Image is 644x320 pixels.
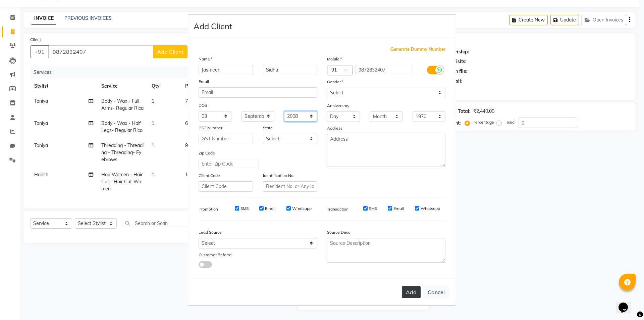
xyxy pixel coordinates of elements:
label: Source Desc [327,229,350,235]
label: DOB [199,102,207,108]
label: Name [199,56,212,62]
label: SMS [369,205,377,212]
label: Email [199,79,209,85]
button: Cancel [423,286,449,299]
iframe: chat widget [616,293,637,313]
h4: Add Client [194,20,232,32]
input: Last Name [263,65,317,75]
label: SMS [240,205,249,212]
label: Mobile [327,56,342,62]
label: Identification No. [263,173,294,179]
label: Email [265,205,275,212]
label: Anniversary [327,103,349,109]
label: GST Number [199,125,222,131]
input: Email [199,87,317,98]
input: Enter Zip Code [199,159,259,169]
label: Client Code [199,173,220,179]
label: Whatsapp [421,205,440,212]
label: Gender [327,79,343,85]
label: Customer Referral [199,252,232,258]
button: Add [402,286,421,298]
span: Generate Dummy Number [390,46,445,53]
input: GST Number [199,134,253,144]
label: Lead Source [199,229,222,235]
input: Mobile [356,65,414,75]
label: Whatsapp [292,205,312,212]
label: State [263,125,273,131]
label: Address [327,125,342,131]
input: First Name [199,65,253,75]
label: Promotion [199,206,218,212]
label: Email [393,205,404,212]
label: Transaction [327,206,348,212]
input: Resident No. or Any Id [263,181,317,192]
label: Zip Code [199,150,215,156]
input: Client Code [199,181,253,192]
